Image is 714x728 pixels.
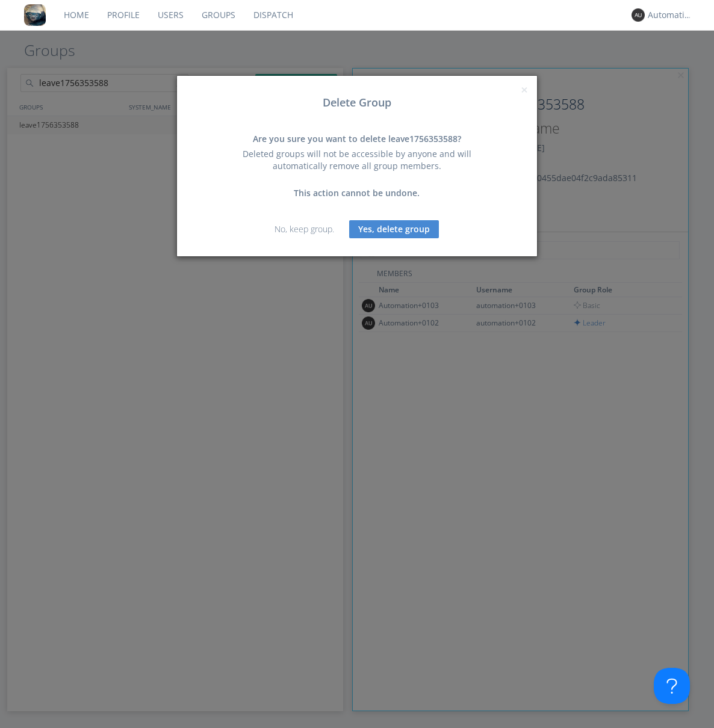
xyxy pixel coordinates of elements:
span: × [521,81,528,98]
img: 8ff700cf5bab4eb8a436322861af2272 [24,4,46,26]
img: 373638.png [632,8,645,22]
div: This action cannot be undone. [228,187,486,199]
button: Yes, delete group [349,220,439,238]
h3: Delete Group [186,97,528,109]
a: No, keep group. [275,223,334,235]
div: Deleted groups will not be accessible by anyone and will automatically remove all group members. [228,148,486,172]
div: Are you sure you want to delete leave1756353588? [228,133,486,145]
div: Automation+0004 [648,9,693,21]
